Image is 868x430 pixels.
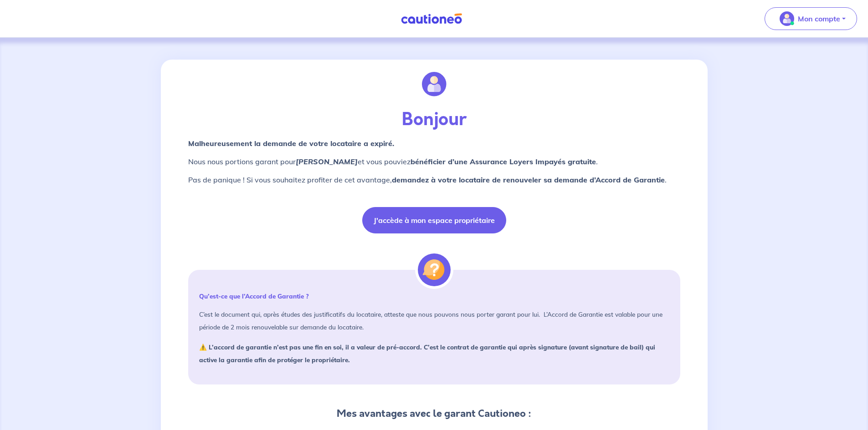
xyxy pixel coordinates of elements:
strong: Qu’est-ce que l’Accord de Garantie ? [199,292,308,300]
img: Cautioneo [397,13,466,25]
p: Nous nous portions garant pour et vous pouviez . [188,156,680,167]
img: illu_account.svg [422,72,447,96]
p: Mes avantages avec le garant Cautioneo : [188,406,680,421]
button: illu_account_valid_menu.svgMon compte [765,7,857,30]
p: Mon compte [798,13,840,24]
strong: Malheureusement la demande de votre locataire a expiré. [188,139,394,148]
img: illu_alert_question.svg [418,253,451,286]
em: [PERSON_NAME] [296,157,358,166]
strong: ⚠️ L’accord de garantie n’est pas une fin en soi, il a valeur de pré-accord. C’est le contrat de ... [199,343,655,364]
strong: demandez à votre locataire de renouveler sa demande d’Accord de Garantie [392,175,665,184]
button: J'accède à mon espace propriétaire [362,207,506,233]
strong: bénéficier d’une Assurance Loyers Impayés gratuite [411,157,596,166]
p: C’est le document qui, après études des justificatifs du locataire, atteste que nous pouvons nous... [199,308,669,334]
p: Bonjour [188,109,680,131]
p: Pas de panique ! Si vous souhaitez profiter de cet avantage, . [188,174,680,185]
img: illu_account_valid_menu.svg [780,11,794,26]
